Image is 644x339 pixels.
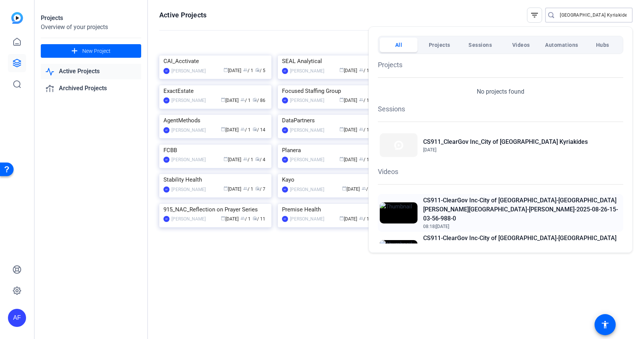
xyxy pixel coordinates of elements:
[378,104,623,114] h1: Sessions
[380,240,418,261] img: Thumbnail
[378,166,623,177] h1: Videos
[423,234,621,261] h2: CS911-ClearGov Inc-City of [GEOGRAPHIC_DATA]-[GEOGRAPHIC_DATA][PERSON_NAME][GEOGRAPHIC_DATA]-[PER...
[436,224,449,229] span: [DATE]
[395,38,402,52] span: All
[378,60,623,70] h1: Projects
[545,38,578,52] span: Automations
[423,147,436,153] span: [DATE]
[468,38,492,52] span: Sessions
[423,196,621,223] h2: CS911-ClearGov Inc-City of [GEOGRAPHIC_DATA]-[GEOGRAPHIC_DATA][PERSON_NAME][GEOGRAPHIC_DATA]-[PER...
[423,137,588,146] h2: CS911_ClearGov Inc_City of [GEOGRAPHIC_DATA] Kyriakides
[477,87,524,96] p: No projects found
[380,133,418,157] img: Thumbnail
[429,38,450,52] span: Projects
[380,202,418,223] img: Thumbnail
[423,224,435,229] span: 08:18
[435,224,436,229] span: |
[596,38,609,52] span: Hubs
[512,38,530,52] span: Videos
